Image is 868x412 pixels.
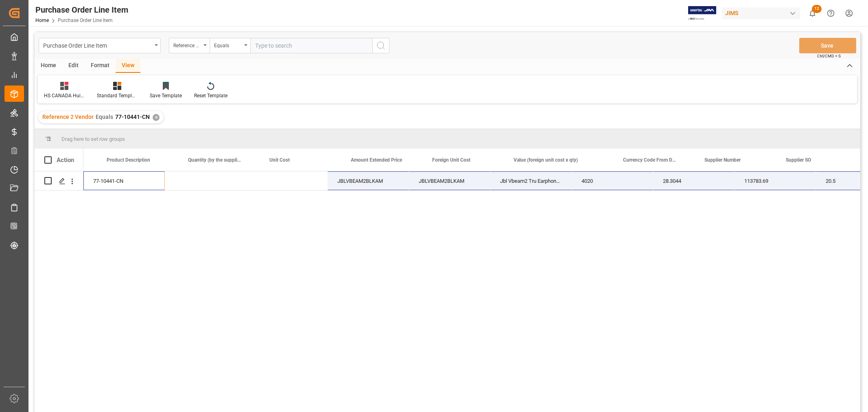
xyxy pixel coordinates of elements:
div: Jbl Vbeam2 Tru Earphone Blk [490,171,572,190]
div: HS CANADA Huixin [44,92,85,99]
div: ✕ [153,114,160,121]
div: Press SPACE to select this row. [35,171,83,191]
span: Product Description [107,157,150,163]
div: JBLVBEAM2BLKAM [409,171,490,190]
div: Action [57,156,74,164]
div: Edit [62,59,85,73]
div: Purchase Order Line Item [43,40,152,50]
span: 77-10441-CN [115,114,150,120]
div: Home [35,59,62,73]
div: View [116,59,140,73]
div: JIMS [722,7,800,19]
button: JIMS [722,5,803,21]
span: Supplier SO [786,157,811,163]
button: open menu [39,38,161,53]
div: JBLVBEAM2BLKAM [328,171,409,190]
button: search button [372,38,389,53]
div: Standard Templates [97,92,138,99]
span: Drag here to set row groups [61,136,125,142]
button: Help Center [822,4,840,22]
div: 113783.69 [735,171,816,190]
span: Unit Cost [269,157,290,163]
span: 12 [812,5,822,13]
span: Foreign Unit Cost [432,157,470,163]
button: open menu [169,38,210,53]
input: Type to search [250,38,372,53]
div: Save Template [150,92,182,99]
div: Reference 2 Vendor [173,40,201,49]
div: 28.3044 [653,171,735,190]
div: 4020 [572,171,653,190]
span: Ctrl/CMD + S [817,53,841,59]
span: Reference 2 Vendor [42,114,94,120]
div: Reset Template [194,92,227,99]
img: Exertis%20JAM%20-%20Email%20Logo.jpg_1722504956.jpg [688,6,716,20]
a: Home [35,18,49,23]
button: show 12 new notifications [803,4,822,22]
div: 77-10441-CN [83,171,165,190]
span: Value (foreign unit cost x qty) [514,157,578,163]
div: Format [85,59,116,73]
div: Equals [214,40,242,49]
button: Save [799,38,856,53]
span: Amount Extended Price [351,157,402,163]
span: Quantity (by the supplier) [188,157,243,163]
span: Currency Code From Detail [623,157,678,163]
div: Purchase Order Line Item [35,4,128,16]
span: Equals [96,114,113,120]
button: open menu [210,38,250,53]
span: Supplier Number [704,157,741,163]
